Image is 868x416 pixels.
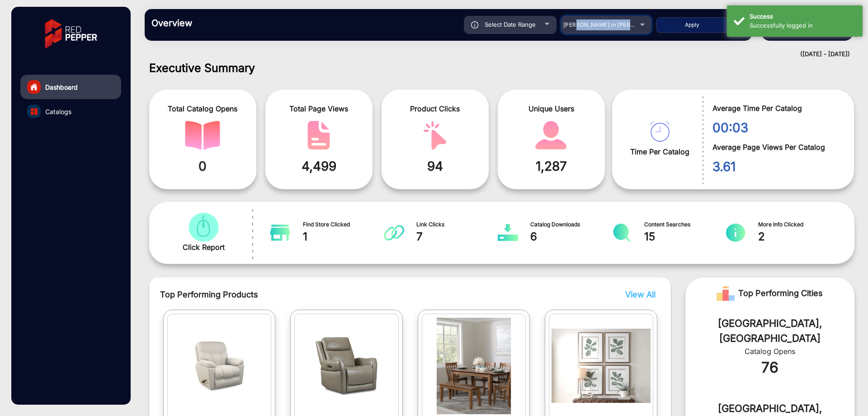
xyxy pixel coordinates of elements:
[485,21,536,28] span: Select Date Range
[425,316,524,416] img: catalog
[505,103,598,114] span: Unique Users
[738,284,823,302] span: Top Performing Cities
[530,229,612,245] span: 6
[151,18,278,29] h3: Overview
[712,103,840,114] span: Average Time Per Catalog
[388,157,482,176] span: 94
[185,121,220,150] img: catalog
[20,99,121,124] a: Catalogs
[30,83,38,91] img: home
[417,121,453,150] img: catalog
[625,290,656,299] span: View All
[758,229,840,245] span: 2
[186,213,221,242] img: catalog
[272,157,366,176] span: 4,499
[416,220,498,229] span: Link Clicks
[270,224,290,242] img: catalog
[699,316,841,346] div: [GEOGRAPHIC_DATA], [GEOGRAPHIC_DATA]
[750,21,856,30] div: Successfully logged in
[712,142,840,153] span: Average Page Views Per Catalog
[612,224,632,242] img: catalog
[498,224,518,242] img: catalog
[644,229,726,245] span: 15
[699,346,841,357] div: Catalog Opens
[712,157,840,176] span: 3.61
[471,21,479,29] img: icon
[623,288,653,301] button: View All
[712,118,840,137] span: 00:03
[301,121,336,150] img: catalog
[656,17,728,33] button: Apply
[156,157,250,176] span: 0
[750,12,856,21] div: Success
[20,75,121,99] a: Dashboard
[650,121,670,142] img: catalog
[699,357,841,378] div: 76
[505,157,598,176] span: 1,287
[384,224,404,242] img: catalog
[758,220,840,229] span: More Info Clicked
[563,21,663,28] span: [PERSON_NAME] in [PERSON_NAME]
[297,316,396,416] img: catalog
[303,220,385,229] span: Find Store Clicked
[183,242,225,253] span: Click Report
[388,103,482,114] span: Product Clicks
[530,220,612,229] span: Catalog Downloads
[149,61,854,75] h1: Executive Summary
[45,82,78,92] span: Dashboard
[38,11,104,57] img: vmg-logo
[416,229,498,245] span: 7
[644,220,726,229] span: Content Searches
[272,103,366,114] span: Total Page Views
[156,103,250,114] span: Total Catalog Opens
[160,288,541,301] span: Top Performing Products
[717,284,735,302] img: Rank image
[170,316,269,416] img: catalog
[136,50,850,59] div: ([DATE] - [DATE])
[31,108,38,115] img: catalog
[726,224,746,242] img: catalog
[552,316,651,416] img: catalog
[45,107,71,116] span: Catalogs
[533,121,569,150] img: catalog
[303,229,385,245] span: 1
